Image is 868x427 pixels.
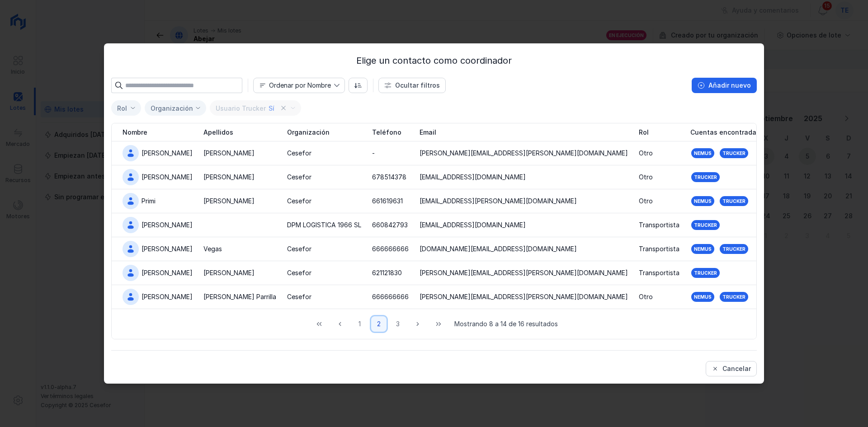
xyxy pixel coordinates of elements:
[142,268,193,277] div: [PERSON_NAME]
[142,244,193,253] div: [PERSON_NAME]
[639,244,679,253] div: Transportista
[694,150,712,156] div: Nemus
[420,244,577,253] div: [DOMAIN_NAME][EMAIL_ADDRESS][DOMAIN_NAME]
[639,197,653,206] div: Otro
[287,268,311,277] div: Cesefor
[395,81,440,90] div: Ocultar filtros
[111,54,757,67] div: Elige un contacto como coordinador
[142,221,193,230] div: [PERSON_NAME]
[203,149,255,158] div: [PERSON_NAME]
[694,270,717,276] div: Trucker
[430,316,447,332] button: Last Page
[690,128,760,137] span: Cuentas encontradas
[372,292,409,301] div: 666666666
[331,316,349,332] button: Previous Page
[287,173,311,182] div: Cesefor
[722,150,745,156] div: Trucker
[639,292,653,301] div: Otro
[420,173,526,182] div: [EMAIL_ADDRESS][DOMAIN_NAME]
[112,101,130,116] span: Seleccionar
[378,78,446,93] button: Ocultar filtros
[254,78,334,93] span: Nombre
[372,221,408,230] div: 660842793
[722,364,751,373] div: Cancelar
[372,173,406,182] div: 678514378
[372,128,401,137] span: Teléfono
[420,197,577,206] div: [EMAIL_ADDRESS][PERSON_NAME][DOMAIN_NAME]
[123,128,147,137] span: Nombre
[372,244,409,253] div: 666666666
[694,198,712,204] div: Nemus
[203,128,233,137] span: Apellidos
[142,149,193,158] div: [PERSON_NAME]
[203,292,276,301] div: [PERSON_NAME] Parrilla
[692,78,757,93] button: Añadir nuevo
[694,174,717,180] div: Trucker
[639,173,653,182] div: Otro
[639,149,653,158] div: Otro
[311,316,328,332] button: First Page
[203,173,255,182] div: [PERSON_NAME]
[203,244,222,253] div: Vegas
[639,221,679,230] div: Transportista
[409,316,426,332] button: Next Page
[639,128,649,137] span: Rol
[420,149,628,158] div: [PERSON_NAME][EMAIL_ADDRESS][PERSON_NAME][DOMAIN_NAME]
[117,104,127,112] div: Rol
[287,292,311,301] div: Cesefor
[390,316,406,332] button: Page 3
[372,268,402,277] div: 621121830
[203,268,255,277] div: [PERSON_NAME]
[420,268,628,277] div: [PERSON_NAME][EMAIL_ADDRESS][PERSON_NAME][DOMAIN_NAME]
[287,149,311,158] div: Cesefor
[142,173,193,182] div: [PERSON_NAME]
[371,316,387,332] button: Page 2
[142,292,193,301] div: [PERSON_NAME]
[287,244,311,253] div: Cesefor
[372,197,403,206] div: 661619631
[454,319,558,328] span: Mostrando 8 a 14 de 16 resultados
[722,246,745,252] div: Trucker
[352,316,368,332] button: Page 1
[142,197,156,206] div: Primi
[420,292,628,301] div: [PERSON_NAME][EMAIL_ADDRESS][PERSON_NAME][DOMAIN_NAME]
[372,149,375,158] div: -
[706,361,757,376] button: Cancelar
[287,128,330,137] span: Organización
[151,104,193,112] div: Organización
[639,268,679,277] div: Transportista
[420,128,436,137] span: Email
[203,197,255,206] div: [PERSON_NAME]
[694,246,712,252] div: Nemus
[708,81,751,90] div: Añadir nuevo
[269,82,331,89] div: Ordenar por Nombre
[287,221,361,230] div: DPM LOGISTICA 1966 SL
[420,221,526,230] div: [EMAIL_ADDRESS][DOMAIN_NAME]
[722,198,745,204] div: Trucker
[694,294,712,300] div: Nemus
[287,197,311,206] div: Cesefor
[694,222,717,228] div: Trucker
[722,294,745,300] div: Trucker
